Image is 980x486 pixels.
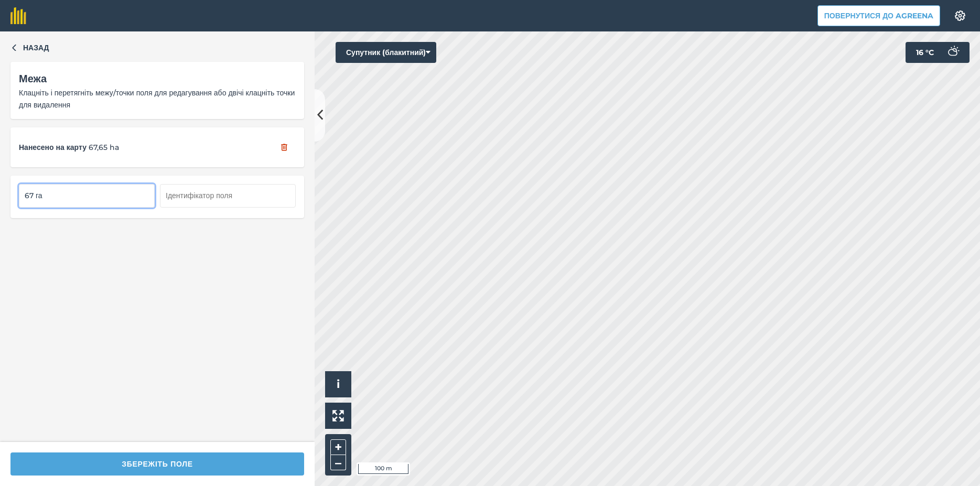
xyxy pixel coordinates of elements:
span: Назад [23,42,49,53]
button: + [330,439,346,455]
span: Нанесено на карту [19,142,87,153]
span: 67,65 ha [89,142,119,153]
button: Назад [10,42,49,53]
button: Супутник (блакитний) [336,42,436,63]
img: svg+xml;base64,PD94bWwgdmVyc2lvbj0iMS4wIiBlbmNvZGluZz0idXRmLTgiPz4KPCEtLSBHZW5lcmF0b3I6IEFkb2JlIE... [942,42,963,63]
input: Ідентифікатор поля [160,184,296,207]
img: Four arrows, one pointing top left, one top right, one bottom right and the last bottom left [332,410,344,422]
button: Повернутися до Agreena [817,5,940,26]
div: Межа [19,70,296,87]
img: fieldmargin Логотип [10,7,26,24]
button: – [330,455,346,470]
span: Клацніть і перетягніть межу/точки поля для редагування або двічі клацніть точки для видалення [19,88,295,109]
button: ЗБЕРЕЖІТЬ ПОЛЕ [10,452,304,476]
span: i [337,377,340,391]
button: i [325,371,351,397]
img: A cog icon [954,10,966,21]
input: Назва поля [19,184,155,207]
button: 16 °C [906,42,970,63]
span: 16 ° C [916,42,934,63]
